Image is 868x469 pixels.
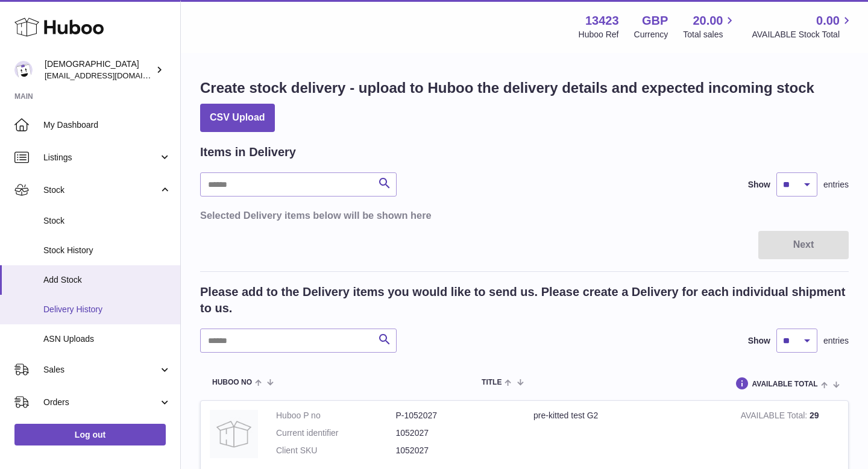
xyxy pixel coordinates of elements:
[43,152,159,163] span: Listings
[752,29,854,40] span: AVAILABLE Stock Total
[585,13,619,29] strong: 13423
[823,335,849,347] span: entries
[200,284,849,316] h2: Please add to the Delivery items you would like to send us. Please create a Delivery for each ind...
[45,58,153,81] div: [DEMOGRAPHIC_DATA]
[741,411,810,423] strong: AVAILABLE Total
[276,445,396,456] dt: Client SKU
[200,209,849,222] h3: Selected Delivery items below will be shown here
[43,364,159,376] span: Sales
[683,29,737,40] span: Total sales
[823,179,849,190] span: entries
[396,410,516,421] dd: P-1052027
[43,333,171,345] span: ASN Uploads
[43,245,171,256] span: Stock History
[482,379,502,386] span: Title
[752,380,818,388] span: AVAILABLE Total
[212,379,252,386] span: Huboo no
[276,427,396,439] dt: Current identifier
[43,215,171,227] span: Stock
[816,13,840,29] span: 0.00
[276,410,396,421] dt: Huboo P no
[14,424,166,445] a: Log out
[748,335,770,347] label: Show
[693,13,723,29] span: 20.00
[43,274,171,286] span: Add Stock
[634,29,668,40] div: Currency
[683,13,737,40] a: 20.00 Total sales
[43,184,159,196] span: Stock
[43,304,171,315] span: Delivery History
[45,71,177,80] span: [EMAIL_ADDRESS][DOMAIN_NAME]
[14,61,33,79] img: olgazyuz@outlook.com
[43,397,159,408] span: Orders
[200,78,814,98] h1: Create stock delivery - upload to Huboo the delivery details and expected incoming stock
[200,144,296,160] h2: Items in Delivery
[396,445,516,456] dd: 1052027
[200,104,275,132] button: CSV Upload
[642,13,668,29] strong: GBP
[752,13,854,40] a: 0.00 AVAILABLE Stock Total
[748,179,770,190] label: Show
[43,119,171,131] span: My Dashboard
[579,29,619,40] div: Huboo Ref
[210,410,258,458] img: pre-kitted test G2
[396,427,516,439] dd: 1052027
